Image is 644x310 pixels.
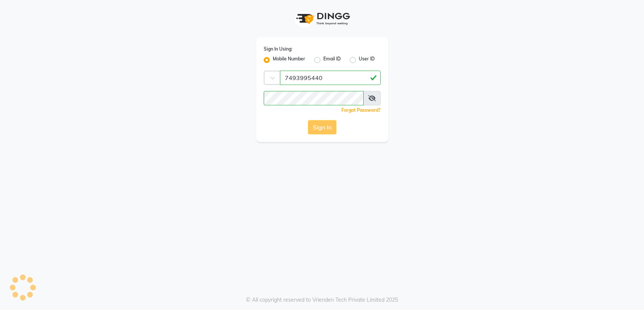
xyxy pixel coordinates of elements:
[323,56,341,65] label: Email ID
[264,91,364,105] input: Username
[280,71,381,85] input: Username
[273,56,305,65] label: Mobile Number
[359,56,375,65] label: User ID
[292,8,352,30] img: logo1.svg
[264,46,292,52] label: Sign In Using:
[341,107,381,113] a: Forgot Password?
